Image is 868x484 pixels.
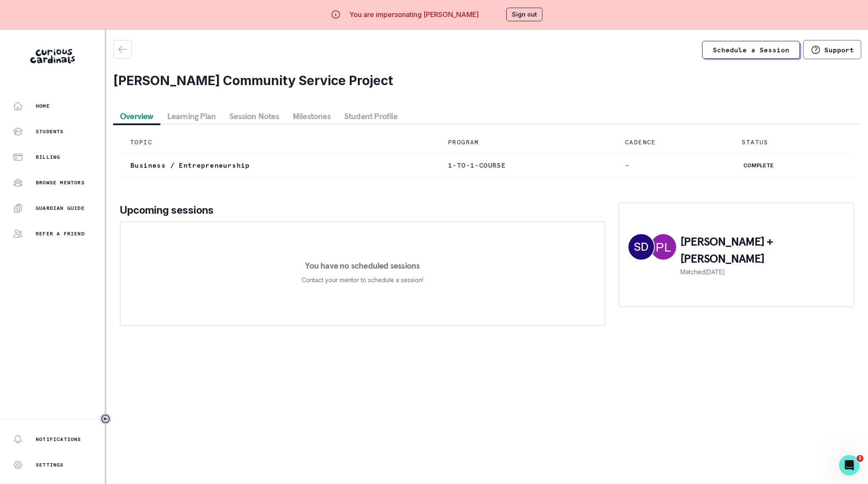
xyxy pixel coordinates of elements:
[223,109,286,124] button: Session Notes
[349,9,479,20] p: You are impersonating [PERSON_NAME]
[680,267,845,276] p: Matched [DATE]
[634,241,648,252] div: Sarah Darmstadt
[305,261,420,270] p: You have no scheduled sessions
[337,109,404,124] button: Student Profile
[742,161,775,170] span: complete
[438,154,615,177] td: 1-to-1-course
[731,131,854,154] td: STATUS
[30,49,75,63] img: Curious Cardinals Logo
[100,413,111,424] button: Toggle sidebar
[803,40,861,59] button: Support
[113,73,861,88] h2: [PERSON_NAME] Community Service Project
[36,154,60,160] p: Billing
[615,131,731,154] td: CADENCE
[286,109,337,124] button: Milestones
[702,41,800,59] a: Schedule a Session
[651,234,676,260] img: Phoebe Lane
[36,103,50,109] p: Home
[120,154,438,177] td: Business / Entrepreneurship
[839,455,859,475] iframe: Intercom live chat
[36,179,85,186] p: Browse Mentors
[680,233,845,267] p: [PERSON_NAME] + [PERSON_NAME]
[120,203,605,218] p: Upcoming sessions
[36,461,64,468] p: Settings
[824,46,854,54] p: Support
[36,436,81,443] p: Notifications
[120,131,438,154] td: TOPIC
[857,455,863,462] span: 3
[36,230,85,237] p: Refer a friend
[506,8,542,21] button: Sign out
[36,205,85,212] p: Guardian Guide
[615,154,731,177] td: -
[36,128,64,135] p: Students
[302,275,423,285] p: Contact your mentor to schedule a session!
[438,131,615,154] td: PROGRAM
[113,109,160,124] button: Overview
[160,109,223,124] button: Learning Plan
